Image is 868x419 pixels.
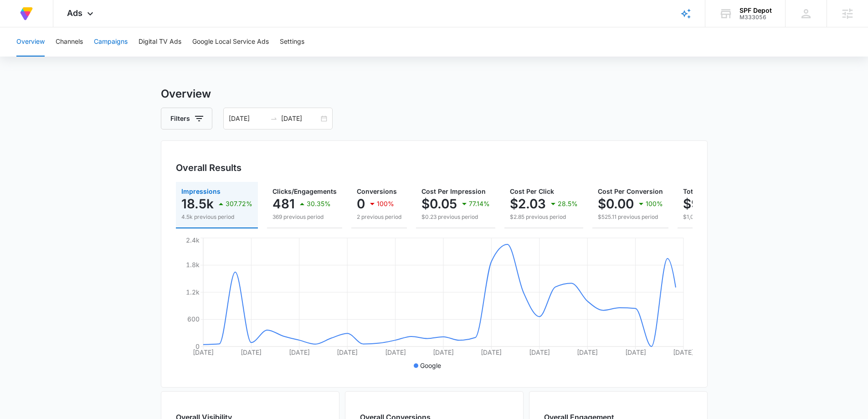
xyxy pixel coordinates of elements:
tspan: 2.4k [186,236,200,244]
span: Clicks/Engagements [272,187,337,195]
p: $0.00 [598,197,634,211]
p: $2.85 previous period [510,213,578,221]
tspan: [DATE] [385,348,406,356]
tspan: [DATE] [337,348,358,356]
button: Settings [280,27,304,57]
button: Overview [16,27,45,57]
button: Campaigns [94,27,128,57]
h3: Overview [161,86,708,102]
p: 307.72% [226,201,252,207]
tspan: 1.8k [186,261,200,269]
p: $0.05 [421,197,457,211]
tspan: [DATE] [529,348,550,356]
span: Total Spend [683,187,720,195]
tspan: 600 [187,315,200,323]
span: Cost Per Click [510,187,554,195]
img: Volusion [18,5,35,22]
tspan: 1.2k [186,288,200,296]
p: 4.5k previous period [181,213,252,221]
span: Cost Per Conversion [598,187,663,195]
tspan: [DATE] [241,348,262,356]
button: Channels [56,27,83,57]
button: Filters [161,108,212,129]
p: $0.23 previous period [421,213,490,221]
input: End date [281,114,319,124]
button: Digital TV Ads [139,27,181,57]
span: to [270,115,277,122]
p: $525.11 previous period [598,213,663,221]
span: Ads [67,8,82,18]
p: $978.79 [683,197,733,211]
p: $2.03 [510,197,546,211]
p: 369 previous period [272,213,337,221]
tspan: [DATE] [433,348,454,356]
tspan: [DATE] [193,348,214,356]
button: Google Local Service Ads [192,27,269,57]
p: 18.5k [181,197,214,211]
tspan: [DATE] [577,348,598,356]
tspan: [DATE] [625,348,646,356]
span: Cost Per Impression [421,187,486,195]
span: Impressions [181,187,221,195]
p: 77.14% [469,201,490,207]
p: 28.5% [558,201,578,207]
div: account id [740,14,772,21]
span: swap-right [270,115,277,122]
tspan: [DATE] [673,348,694,356]
div: account name [740,7,772,14]
tspan: 0 [195,342,200,350]
p: 100% [646,201,663,207]
p: Google [420,361,441,370]
tspan: [DATE] [288,348,309,356]
p: 0 [357,197,365,211]
p: 30.35% [307,201,331,207]
p: 481 [272,197,295,211]
span: Conversions [357,187,397,195]
p: 2 previous period [357,213,401,221]
h3: Overall Results [176,161,241,175]
p: 100% [377,201,394,207]
p: $1,050.20 previous period [683,213,761,221]
input: Start date [229,114,267,124]
tspan: [DATE] [481,348,502,356]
